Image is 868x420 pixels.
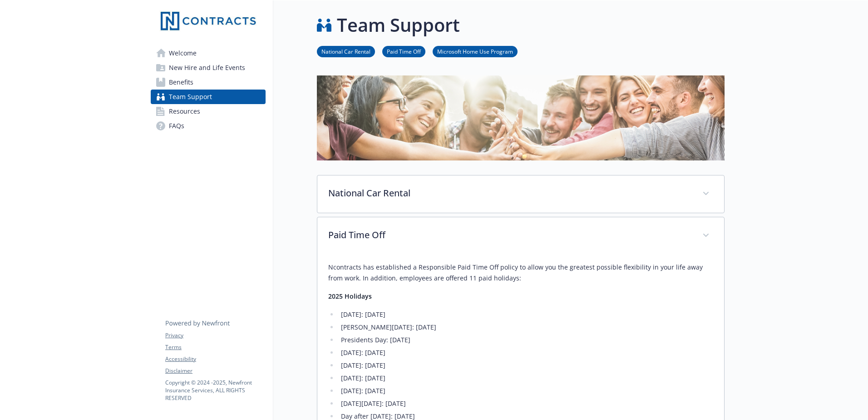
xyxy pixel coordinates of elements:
img: team support page banner [317,75,725,160]
a: Privacy [165,331,265,340]
a: FAQs [151,119,266,133]
p: Copyright © 2024 - 2025 , Newfront Insurance Services, ALL RIGHTS RESERVED [165,379,265,402]
p: Ncontracts has established a Responsible Paid Time Off policy to allow you the greatest possible ... [328,262,713,284]
strong: 2025 Holidays [328,292,372,300]
a: Disclaimer [165,367,265,375]
div: National Car Rental [317,175,724,213]
p: Paid Time Off [328,228,691,242]
a: Benefits [151,75,266,90]
a: Microsoft Home Use Program [433,47,518,55]
p: National Car Rental [328,186,691,200]
h1: Team Support [337,11,460,39]
li: [DATE]: [DATE] [338,347,713,358]
li: [DATE]: [DATE] [338,373,713,384]
a: Accessibility [165,355,265,363]
a: Welcome [151,46,266,60]
span: Resources [169,104,200,119]
a: New Hire and Life Events [151,60,266,75]
div: Paid Time Off [317,217,724,255]
a: Resources [151,104,266,119]
span: FAQs [169,119,184,133]
span: Welcome [169,46,197,60]
a: National Car Rental [317,47,375,55]
span: Team Support [169,90,212,104]
span: Benefits [169,75,193,90]
li: Presidents Day: [DATE] [338,335,713,345]
a: Paid Time Off [382,47,425,55]
a: Terms [165,343,265,351]
li: [PERSON_NAME][DATE]: [DATE] [338,322,713,333]
li: [DATE]: [DATE] [338,360,713,371]
span: New Hire and Life Events [169,60,245,75]
a: Team Support [151,90,266,104]
li: [DATE][DATE]: [DATE] [338,398,713,409]
li: [DATE]: [DATE] [338,309,713,320]
li: [DATE]: [DATE] [338,385,713,396]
